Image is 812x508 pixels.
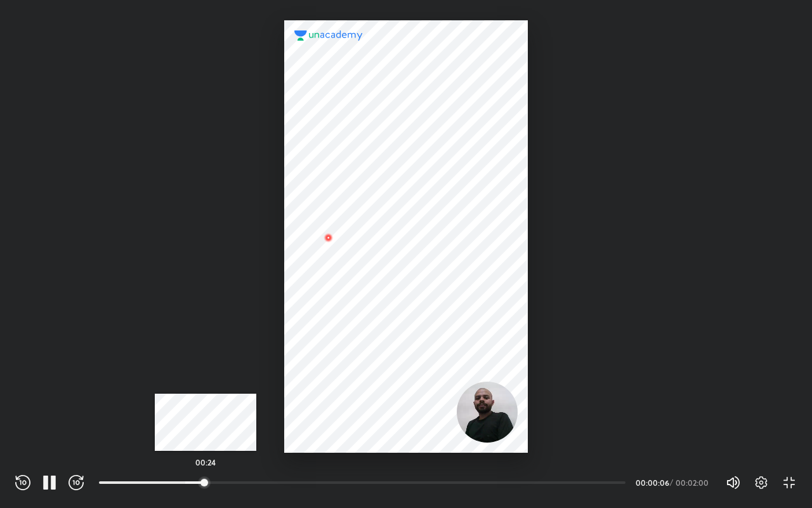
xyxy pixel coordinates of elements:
h5: 00:24 [195,458,216,466]
div: 00:02:00 [676,479,710,486]
div: 00:00:06 [636,479,667,486]
div: / [670,479,673,486]
img: logo.2a7e12a2.svg [294,30,363,41]
img: wMgqJGBwKWe8AAAAABJRU5ErkJggg== [321,230,336,245]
